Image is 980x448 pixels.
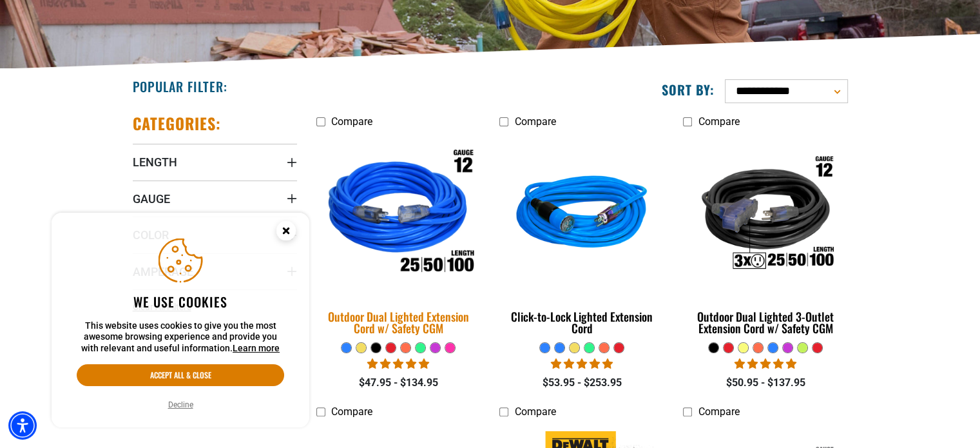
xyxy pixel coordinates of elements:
[263,213,309,253] button: Close this option
[331,115,372,128] span: Compare
[683,134,847,342] a: Outdoor Dual Lighted 3-Outlet Extension Cord w/ Safety CGM Outdoor Dual Lighted 3-Outlet Extensio...
[735,358,796,370] span: 4.80 stars
[514,405,555,418] span: Compare
[331,405,372,418] span: Compare
[683,375,847,391] div: $50.95 - $137.95
[308,132,488,297] img: Outdoor Dual Lighted Extension Cord w/ Safety CGM
[133,78,227,95] h2: Popular Filter:
[77,293,284,310] h2: We use cookies
[501,141,663,289] img: blue
[133,144,297,180] summary: Length
[662,81,715,98] label: Sort by:
[133,191,170,206] span: Gauge
[551,358,613,370] span: 4.87 stars
[499,375,664,391] div: $53.95 - $253.95
[133,155,177,170] span: Length
[233,343,280,353] a: This website uses cookies to give you the most awesome browsing experience and provide you with r...
[133,180,297,217] summary: Gauge
[698,115,739,128] span: Compare
[499,311,664,334] div: Click-to-Lock Lighted Extension Cord
[77,364,284,386] button: Accept all & close
[316,311,481,334] div: Outdoor Dual Lighted Extension Cord w/ Safety CGM
[698,405,739,418] span: Compare
[133,113,222,133] h2: Categories:
[684,141,847,289] img: Outdoor Dual Lighted 3-Outlet Extension Cord w/ Safety CGM
[164,398,197,411] button: Decline
[52,213,309,428] aside: Cookie Consent
[514,115,555,128] span: Compare
[8,411,37,440] div: Accessibility Menu
[316,375,481,391] div: $47.95 - $134.95
[499,134,664,342] a: blue Click-to-Lock Lighted Extension Cord
[683,311,847,334] div: Outdoor Dual Lighted 3-Outlet Extension Cord w/ Safety CGM
[316,134,481,342] a: Outdoor Dual Lighted Extension Cord w/ Safety CGM Outdoor Dual Lighted Extension Cord w/ Safety CGM
[77,320,284,355] p: This website uses cookies to give you the most awesome browsing experience and provide you with r...
[367,358,429,370] span: 4.81 stars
